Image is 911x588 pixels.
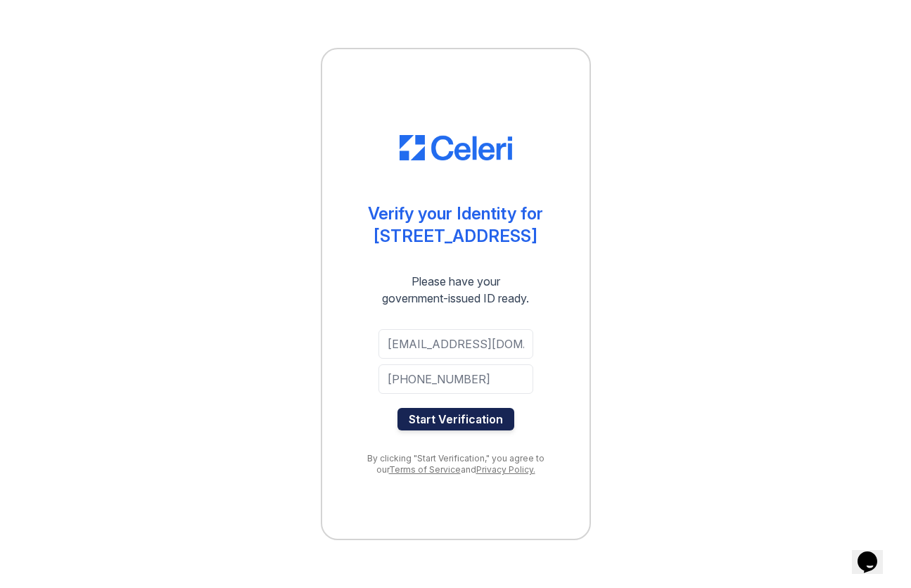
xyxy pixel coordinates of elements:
[378,364,533,394] input: Phone
[378,329,533,359] input: Email
[397,408,514,430] button: Start Verification
[350,453,561,475] div: By clicking "Start Verification," you agree to our and
[389,464,461,475] a: Terms of Service
[400,135,512,160] img: CE_Logo_Blue-a8612792a0a2168367f1c8372b55b34899dd931a85d93a1a3d3e32e68fde9ad4.png
[357,273,554,307] div: Please have your government-issued ID ready.
[476,464,535,475] a: Privacy Policy.
[852,532,897,574] iframe: chat widget
[368,203,543,248] div: Verify your Identity for [STREET_ADDRESS]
